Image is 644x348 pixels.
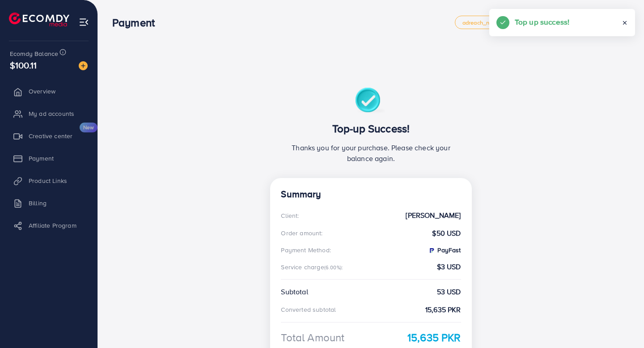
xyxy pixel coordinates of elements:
strong: $3 USD [437,262,461,272]
img: success [355,88,387,115]
img: image [79,61,88,70]
span: Ecomdy Balance [10,49,58,58]
a: adreach_new_package [455,16,530,29]
strong: 15,635 PKR [407,330,461,345]
strong: 53 USD [437,287,461,297]
span: adreach_new_package [462,20,522,25]
strong: $50 USD [432,228,461,238]
strong: PayFast [428,246,461,255]
p: Thanks you for your purchase. Please check your balance again. [281,142,461,164]
div: Order amount: [281,229,322,238]
div: Subtotal [281,287,308,297]
strong: [PERSON_NAME] [406,210,461,221]
h3: Payment [112,16,162,29]
img: PayFast [428,247,435,254]
h4: Summary [281,189,461,200]
h5: Top up success! [515,16,569,28]
div: Client: [281,211,299,220]
div: Converted subtotal [281,305,336,314]
img: menu [79,17,89,27]
div: Payment Method: [281,246,330,255]
div: Service charge [281,263,346,272]
strong: 15,635 PKR [425,305,461,315]
img: logo [9,13,69,26]
h3: Top-up Success! [281,122,461,135]
div: Total Amount [281,330,344,345]
span: $100.11 [10,59,37,72]
small: (6.00%): [324,264,343,271]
